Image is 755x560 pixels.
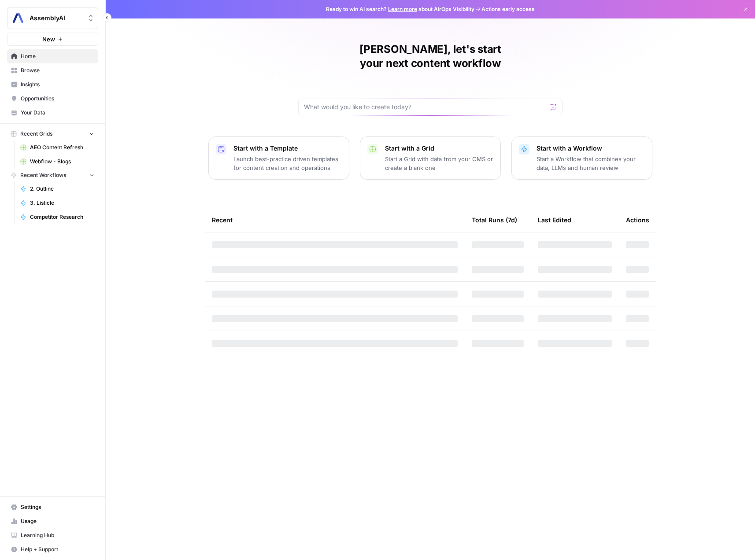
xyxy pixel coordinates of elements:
span: Home [21,52,94,60]
span: Browse [21,66,94,74]
span: Opportunities [21,95,94,103]
span: AssemblyAI [30,14,83,22]
span: Recent Grids [20,130,52,138]
span: Help + Support [21,545,94,553]
a: 2. Outline [16,182,98,196]
p: Start a Workflow that combines your data, LLMs and human review [537,155,645,172]
button: Help + Support [7,542,98,556]
button: Recent Grids [7,127,98,140]
a: Opportunities [7,92,98,106]
p: Start with a Workflow [537,144,645,153]
span: Insights [21,81,94,88]
div: Actions [626,208,649,232]
p: Launch best-practice driven templates for content creation and operations [233,155,342,172]
span: 2. Outline [30,185,94,193]
h1: [PERSON_NAME], let's start your next content workflow [298,42,563,70]
span: AEO Content Refresh [30,144,94,151]
a: Browse [7,63,98,77]
button: Start with a WorkflowStart a Workflow that combines your data, LLMs and human review [511,136,652,180]
span: Webflow - Blogs [30,158,94,166]
a: Insights [7,77,98,92]
button: Recent Workflows [7,169,98,182]
a: Usage [7,514,98,528]
a: AEO Content Refresh [16,140,98,155]
a: Your Data [7,106,98,120]
button: Start with a GridStart a Grid with data from your CMS or create a blank one [360,136,501,180]
a: Settings [7,500,98,514]
button: Start with a TemplateLaunch best-practice driven templates for content creation and operations [208,136,349,180]
p: Start with a Template [233,144,342,153]
input: What would you like to create today? [304,103,546,111]
span: Usage [21,517,94,525]
a: Webflow - Blogs [16,155,98,169]
span: Competitor Research [30,213,94,221]
a: Learning Hub [7,528,98,542]
span: Recent Workflows [20,171,66,179]
span: Your Data [21,109,94,117]
a: Competitor Research [16,210,98,224]
div: Total Runs (7d) [472,208,517,232]
a: Home [7,49,98,63]
span: Ready to win AI search? about AirOps Visibility [326,5,474,13]
a: 3. Listicle [16,196,98,210]
div: Last Edited [538,208,571,232]
span: Actions early access [481,5,535,13]
button: Workspace: AssemblyAI [7,7,98,29]
span: New [42,35,55,44]
span: Settings [21,503,94,511]
span: Learning Hub [21,531,94,539]
button: New [7,33,98,46]
a: Learn more [388,6,417,12]
div: Recent [212,208,458,232]
p: Start a Grid with data from your CMS or create a blank one [385,155,493,172]
img: AssemblyAI Logo [10,10,26,26]
p: Start with a Grid [385,144,493,153]
span: 3. Listicle [30,199,94,207]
